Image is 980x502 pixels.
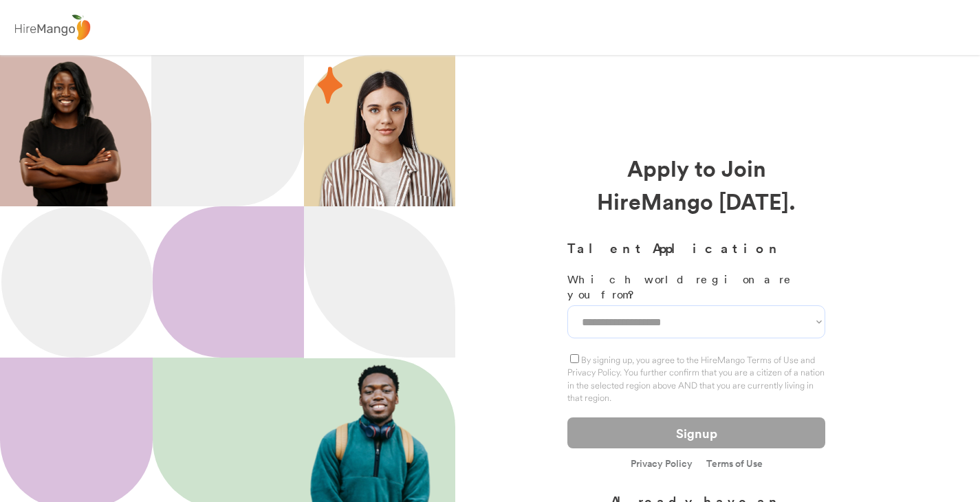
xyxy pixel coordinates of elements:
[3,55,137,206] img: 200x220.png
[318,67,342,104] img: 29
[706,459,763,468] a: Terms of Use
[631,459,693,470] a: Privacy Policy
[567,151,825,217] div: Apply to Join HireMango [DATE].
[318,69,455,206] img: hispanic%20woman.png
[1,206,153,358] img: Ellipse%2012
[567,354,825,403] label: By signing up, you agree to the HireMango Terms of Use and Privacy Policy. You further confirm th...
[567,272,825,303] div: Which world region are you from?
[10,12,94,44] img: logo%20-%20hiremango%20gray.png
[567,238,825,258] h3: Talent Application
[567,417,825,448] button: Signup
